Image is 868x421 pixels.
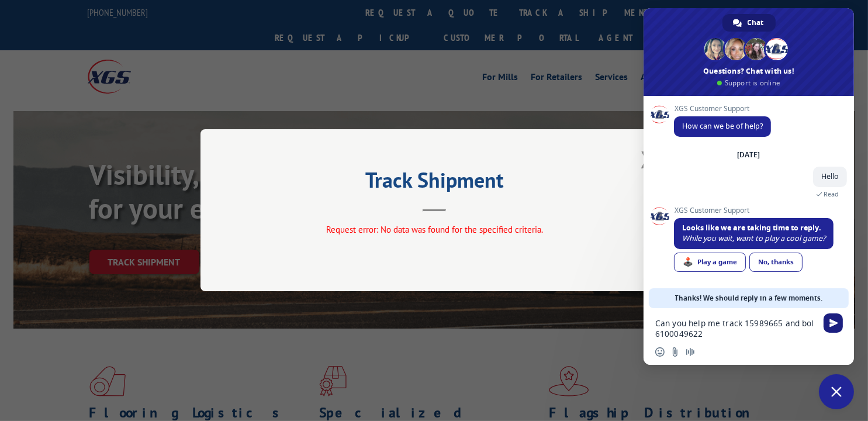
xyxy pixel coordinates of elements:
span: Send [824,313,843,333]
textarea: Compose your message... [655,318,817,339]
span: Thanks! We should reply in a few moments. [675,288,823,308]
span: Request error: No data was found for the specified criteria. [326,225,542,236]
div: No, thanks [749,253,803,272]
button: Close modal [641,144,653,175]
span: 🕹️ [683,257,693,267]
span: Looks like we are taking time to reply. [682,223,821,233]
span: Chat [748,14,764,32]
div: Close chat [819,374,854,409]
span: Insert an emoji [655,347,665,357]
span: Audio message [686,347,695,357]
span: Hello [821,171,839,181]
span: While you wait, want to play a cool game? [682,233,825,243]
span: XGS Customer Support [674,206,834,215]
div: [DATE] [738,151,760,158]
span: XGS Customer Support [674,105,771,113]
span: Send a file [670,347,680,357]
span: Read [824,190,839,198]
h2: Track Shipment [259,172,610,194]
span: How can we be of help? [682,121,763,131]
div: Chat [722,14,776,32]
div: Play a game [674,253,746,272]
